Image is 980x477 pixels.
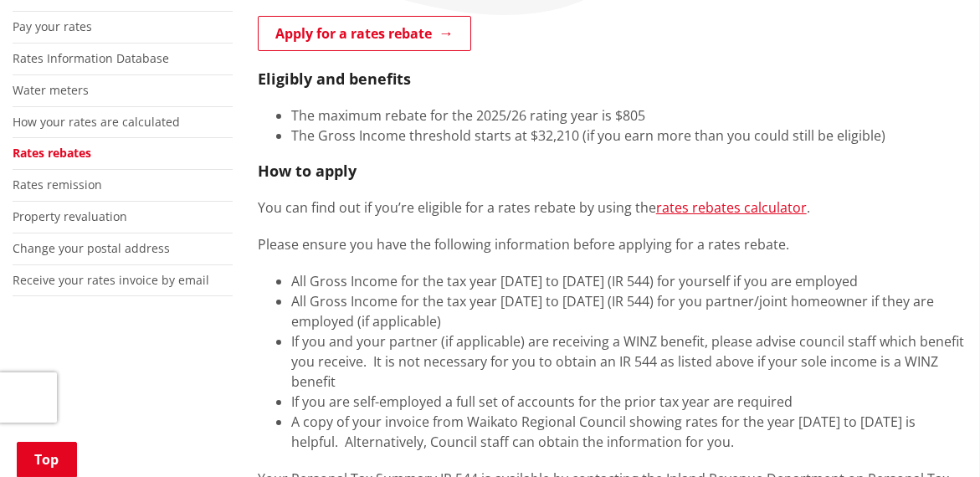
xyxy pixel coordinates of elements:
a: Pay your rates [13,18,92,34]
li: All Gross Income for the tax year [DATE] to [DATE] (IR 544) for yourself if you are employed [291,271,967,291]
li: The maximum rebate for the 2025/26 rating year is $805 [291,105,967,126]
a: Water meters [13,82,89,98]
p: Please ensure you have the following information before applying for a rates rebate. [258,234,967,254]
a: Property revaluation [13,208,127,224]
li: If you are self-employed a full set of accounts for the prior tax year are required [291,392,967,412]
a: Top [17,442,77,477]
a: Apply for a rates rebate [258,16,471,51]
strong: How to apply [258,161,357,181]
li: The Gross Income threshold starts at $32,210 (if you earn more than you could still be eligible) [291,126,967,146]
li: A copy of your invoice from Waikato Regional Council showing rates for the year [DATE] to [DATE] ... [291,412,967,452]
li: If you and your partner (if applicable) are receiving a WINZ benefit, please advise council staff... [291,331,967,392]
a: rates rebates calculator [656,198,807,217]
strong: Eligibly and benefits [258,69,411,89]
a: How your rates are calculated [13,114,180,130]
li: All Gross Income for the tax year [DATE] to [DATE] (IR 544) for you partner/joint homeowner if th... [291,291,967,331]
a: Receive your rates invoice by email [13,272,209,288]
a: Rates rebates [13,145,91,161]
a: Rates remission [13,177,102,192]
a: Rates Information Database [13,50,169,66]
iframe: Messenger Launcher [903,407,963,467]
a: Change your postal address [13,240,170,256]
p: You can find out if you’re eligible for a rates rebate by using the . [258,197,967,218]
